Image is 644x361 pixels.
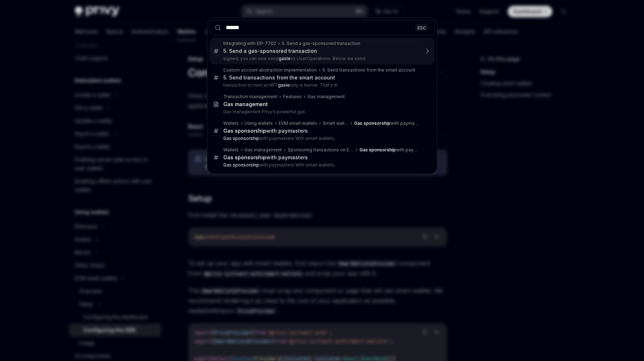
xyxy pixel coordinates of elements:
[223,120,239,126] div: Wallets
[360,147,396,152] b: Gas sponsorship
[279,120,317,126] div: EVM smart wallets
[245,147,282,153] div: Gas management
[223,41,276,46] div: Integrating with EIP-7702
[283,94,302,100] div: Features
[223,162,420,168] p: with paymasters With smart wallets,
[223,56,420,61] p: signed, you can now send ss UserOperations. Below we send
[223,101,268,107] b: Gas management
[288,147,354,153] div: Sponsoring transactions on Ethereum
[223,94,277,100] div: Transaction management
[354,120,390,126] b: Gas sponsorship
[223,162,259,168] b: Gas sponsorship
[223,82,420,88] p: transaction to mint an NFT ssly is below: That's it!
[223,128,308,134] div: with paymasters
[223,48,317,54] div: 5. Send a gas-sponsored transaction
[323,67,415,73] div: 5. Send transactions from the smart account
[360,147,419,153] div: with paymasters
[245,120,273,126] div: Using wallets
[223,109,420,115] p: Gas management Privy's powerful gas
[223,154,308,161] div: with paymasters
[223,136,420,141] p: with paymasters With smart wallets,
[354,120,419,126] div: with paymasters
[323,120,349,126] div: Smart wallets
[279,56,291,61] b: gasle
[307,94,345,100] div: Gas management
[415,24,428,31] div: ESC
[223,128,266,134] b: Gas sponsorship
[282,41,360,46] div: 5. Send a gas-sponsored transaction
[223,74,335,81] div: 5. Send transactions from the smart account
[278,82,290,88] b: gasle
[223,147,239,153] div: Wallets
[223,136,259,141] b: Gas sponsorship
[223,67,317,73] div: Custom account abstraction implementation
[223,154,266,160] b: Gas sponsorship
